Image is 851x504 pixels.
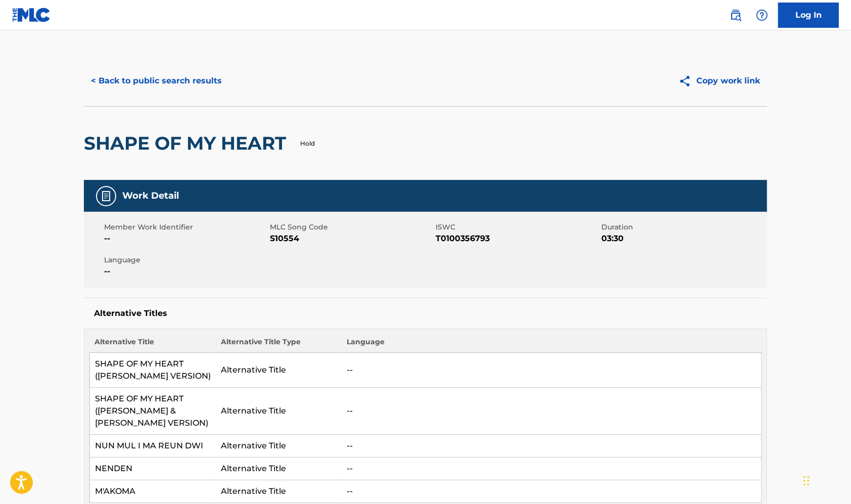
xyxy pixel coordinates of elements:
span: MLC Song Code [270,222,433,233]
span: T0100356793 [436,233,599,245]
td: Alternative Title [216,435,342,457]
span: -- [104,265,267,278]
div: Help [752,5,772,25]
td: SHAPE OF MY HEART ([PERSON_NAME] VERSION) [90,353,216,388]
a: Public Search [726,5,746,25]
h5: Work Detail [122,190,179,202]
span: Member Work Identifier [104,222,267,233]
img: search [730,9,742,21]
img: MLC Logo [12,8,51,22]
td: Alternative Title [216,388,342,435]
img: help [756,9,768,21]
p: Hold [300,139,315,148]
img: Work Detail [100,190,112,202]
span: -- [104,233,267,245]
td: Alternative Title [216,480,342,503]
td: NUN MUL I MA REUN DWI [90,435,216,457]
span: 03:30 [601,233,765,245]
td: -- [342,353,762,388]
h5: Alternative Titles [94,308,757,318]
h2: SHAPE OF MY HEART [84,132,291,155]
th: Alternative Title [90,337,216,353]
span: ISWC [436,222,599,233]
th: Language [342,337,762,353]
span: S10554 [270,233,433,245]
a: Log In [778,3,839,28]
img: Copy work link [679,75,696,87]
span: Language [104,255,267,265]
td: Alternative Title [216,353,342,388]
td: SHAPE OF MY HEART ([PERSON_NAME] & [PERSON_NAME] VERSION) [90,388,216,435]
span: Duration [601,222,765,233]
td: -- [342,480,762,503]
td: -- [342,435,762,457]
iframe: Chat Widget [800,455,851,504]
td: M'AKOMA [90,480,216,503]
th: Alternative Title Type [216,337,342,353]
td: -- [342,388,762,435]
td: Alternative Title [216,457,342,480]
td: -- [342,457,762,480]
button: Copy work link [672,68,767,94]
div: Drag [803,466,810,496]
td: NENDEN [90,457,216,480]
button: < Back to public search results [84,68,229,94]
